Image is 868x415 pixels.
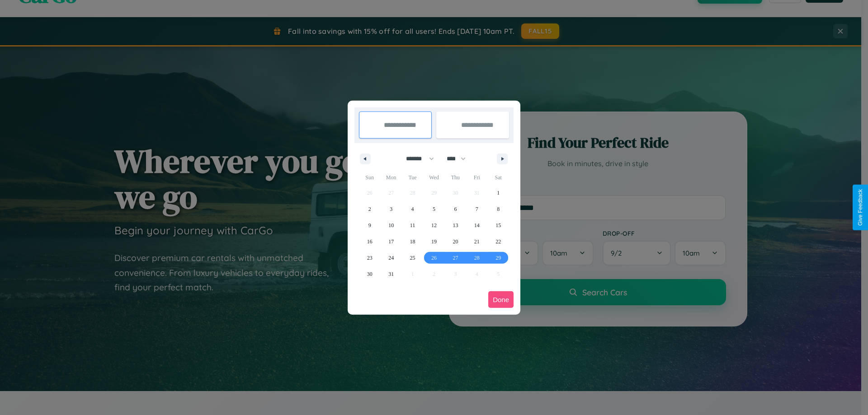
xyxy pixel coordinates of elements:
span: 5 [433,201,435,217]
span: 10 [388,217,394,233]
span: 23 [367,250,373,266]
button: 5 [423,201,444,217]
button: 18 [402,233,423,250]
span: 1 [497,185,500,201]
span: 2 [368,201,371,217]
span: 26 [431,250,437,266]
button: 9 [359,217,380,233]
span: 15 [495,217,501,233]
span: 29 [495,250,501,266]
button: 4 [402,201,423,217]
span: 11 [410,217,415,233]
button: 11 [402,217,423,233]
button: 13 [445,217,466,233]
span: 22 [495,233,501,250]
button: 8 [488,201,509,217]
span: 14 [474,217,480,233]
span: 20 [453,233,458,250]
span: 31 [388,266,394,282]
button: 25 [402,250,423,266]
button: 22 [488,233,509,250]
span: 12 [431,217,437,233]
span: 25 [410,250,415,266]
span: 19 [431,233,437,250]
button: 7 [466,201,487,217]
button: 31 [380,266,401,282]
span: Sun [359,170,380,185]
div: Give Feedback [857,189,863,226]
button: 26 [423,250,444,266]
button: 2 [359,201,380,217]
button: Done [488,291,514,308]
button: 10 [380,217,401,233]
span: 16 [367,233,373,250]
span: Tue [402,170,423,185]
span: Thu [445,170,466,185]
span: 18 [410,233,415,250]
button: 6 [445,201,466,217]
span: 28 [474,250,480,266]
span: 7 [476,201,478,217]
span: 30 [367,266,373,282]
span: Wed [423,170,444,185]
button: 14 [466,217,487,233]
span: 3 [390,201,392,217]
button: 3 [380,201,401,217]
button: 28 [466,250,487,266]
button: 30 [359,266,380,282]
button: 1 [488,185,509,201]
button: 24 [380,250,401,266]
span: 17 [388,233,394,250]
span: Fri [466,170,487,185]
button: 23 [359,250,380,266]
span: 24 [388,250,394,266]
button: 29 [488,250,509,266]
button: 15 [488,217,509,233]
span: 27 [453,250,458,266]
button: 17 [380,233,401,250]
button: 19 [423,233,444,250]
button: 16 [359,233,380,250]
span: 6 [454,201,457,217]
button: 27 [445,250,466,266]
span: Sat [488,170,509,185]
button: 20 [445,233,466,250]
span: 9 [368,217,371,233]
button: 12 [423,217,444,233]
span: 13 [453,217,458,233]
span: 4 [411,201,414,217]
button: 21 [466,233,487,250]
span: 8 [497,201,500,217]
span: Mon [380,170,401,185]
span: 21 [474,233,480,250]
